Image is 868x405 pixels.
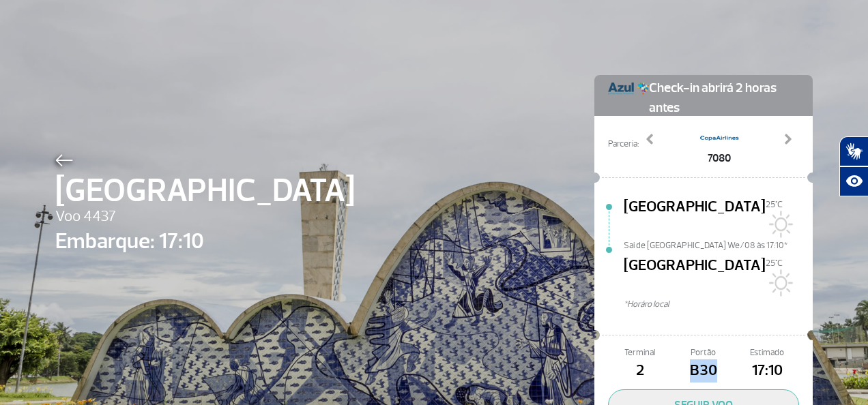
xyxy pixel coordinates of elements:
[624,239,813,249] span: Sai de [GEOGRAPHIC_DATA] We/08 às 17:10*
[649,75,799,118] span: Check-in abrirá 2 horas antes
[699,150,740,166] span: 7080
[839,166,868,196] button: Abrir recursos assistivos.
[766,211,793,238] img: Sol
[608,359,671,382] span: 2
[839,136,868,166] button: Abrir tradutor de língua de sinais.
[839,136,868,196] div: Plugin de acessibilidade da Hand Talk.
[671,346,735,359] span: Portão
[766,199,783,210] span: 25°C
[55,205,355,228] span: Voo 4437
[55,166,355,215] span: [GEOGRAPHIC_DATA]
[608,346,671,359] span: Terminal
[736,359,799,382] span: 17:10
[608,138,639,151] span: Parceria:
[736,346,799,359] span: Estimado
[55,225,355,258] span: Embarque: 17:10
[624,254,766,298] span: [GEOGRAPHIC_DATA]
[624,298,813,311] span: *Horáro local
[766,258,783,269] span: 25°C
[766,269,793,297] img: Sol
[671,359,735,382] span: B30
[624,196,766,239] span: [GEOGRAPHIC_DATA]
